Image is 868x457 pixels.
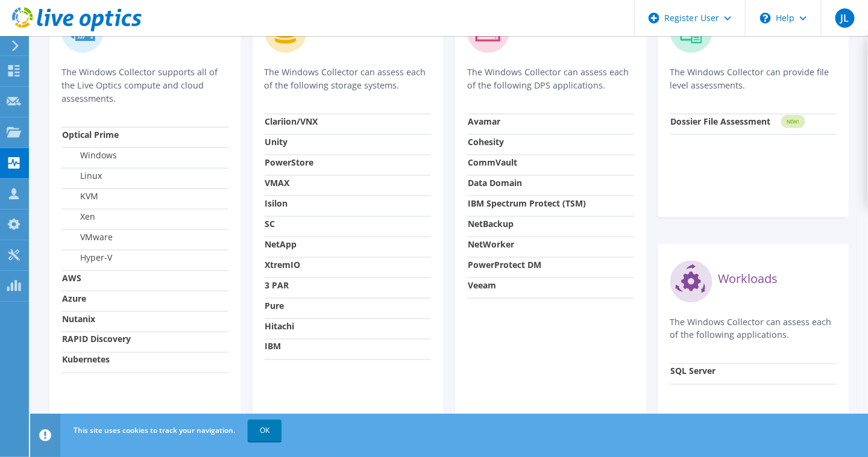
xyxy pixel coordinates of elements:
[468,197,586,209] strong: IBM Spectrum Protect (TSM)
[468,279,496,291] strong: Veeam
[670,316,837,342] p: The Windows Collector can assess each of the following applications.
[467,66,634,92] p: The Windows Collector can assess each of the following DPS applications.
[265,238,297,250] strong: NetApp
[265,136,288,148] strong: Unity
[265,259,301,270] strong: XtremIO
[670,66,837,92] p: The Windows Collector can provide file level assessments.
[719,273,778,285] label: Workloads
[265,197,288,209] strong: Isilon
[671,365,716,377] strong: SQL Server
[62,129,119,140] strong: Optical Prime
[265,177,290,188] strong: VMAX
[62,252,112,264] label: Hyper-V
[62,272,81,284] strong: AWS
[468,238,514,250] strong: NetWorker
[62,231,113,243] label: VMware
[62,149,117,161] label: Windows
[760,13,771,23] svg: \n
[62,354,110,365] strong: Kubernetes
[468,116,500,127] strong: Avamar
[62,211,95,223] label: Xen
[62,313,95,325] strong: Nutanix
[468,177,522,188] strong: Data Domain
[265,116,318,127] strong: Clariion/VNX
[787,119,799,125] tspan: NEW!
[62,293,86,304] strong: Azure
[468,157,517,168] strong: CommVault
[265,66,432,92] p: The Windows Collector can assess each of the following storage systems.
[468,218,514,229] strong: NetBackup
[671,116,771,127] strong: Dossier File Assessment
[62,170,102,182] label: Linux
[62,190,98,202] label: KVM
[835,8,855,28] span: JL
[62,334,131,345] strong: RAPID Discovery
[248,420,281,441] a: OK
[61,66,228,105] p: The Windows Collector supports all of the Live Optics compute and cloud assessments.
[265,218,275,229] strong: SC
[265,157,314,168] strong: PowerStore
[74,425,235,435] span: This site uses cookies to track your navigation.
[468,136,504,148] strong: Cohesity
[468,259,541,270] strong: PowerProtect DM
[265,341,281,352] strong: IBM
[265,300,285,311] strong: Pure
[265,279,289,291] strong: 3 PAR
[265,320,295,332] strong: Hitachi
